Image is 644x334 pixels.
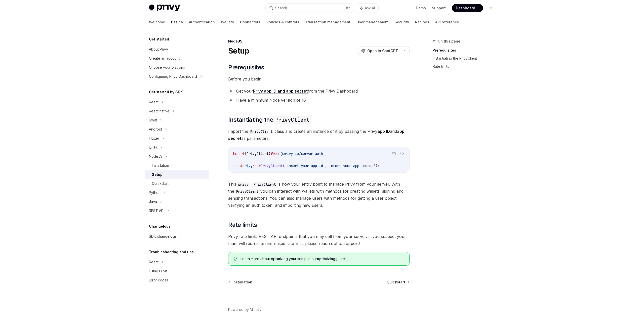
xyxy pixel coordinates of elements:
span: Installation [232,280,252,285]
span: On this page [438,38,460,44]
span: ; [325,151,327,156]
h5: Troubleshooting and tips [149,249,194,255]
a: Connectors [240,16,260,28]
span: const [232,163,243,168]
div: Java [149,199,157,205]
span: This is now your entry point to manage Privy from your server. With the you can interact with wal... [228,181,410,209]
div: Swift [149,117,157,123]
svg: Tip [233,257,237,261]
span: Ask AI [365,6,375,11]
a: Policies & controls [266,16,299,28]
li: Have a minimum Node version of 18 [228,97,410,104]
span: Open in ChatGPT [367,48,398,53]
a: Using LLMs [145,267,209,276]
h5: Get started by SDK [149,89,183,95]
a: Privy app ID and app secret [253,89,308,94]
h5: Get started [149,36,169,42]
span: Privy rate limits REST API endpoints that you may call from your server. If you suspect your team... [228,233,410,247]
a: Choose your platform [145,63,209,72]
a: Error codes [145,276,209,285]
div: REST API [149,208,164,214]
span: , [325,163,327,168]
a: Powered by Mintlify [228,307,261,312]
a: Authentication [189,16,215,28]
div: Android [149,126,162,132]
span: Quickstart [387,280,405,285]
a: Instantiating the PrivyClient [433,54,499,62]
a: Quickstart [387,280,409,285]
a: Transaction management [305,16,350,28]
a: Recipes [415,16,429,28]
div: Unity [149,144,157,150]
span: Prerequisites [228,63,264,71]
span: ⌘ K [345,6,351,10]
span: { [245,151,247,156]
button: Open in ChatGPT [358,47,401,55]
a: Dashboard [452,4,483,12]
code: PrivyClient [273,116,311,124]
div: NodeJS [228,39,410,44]
code: PrivyClient [252,182,278,187]
a: Create an account [145,54,209,63]
span: PrivyClient [261,163,283,168]
span: Before you begin: [228,75,410,82]
a: Wallets [221,16,234,28]
div: Create an account [149,55,180,61]
a: Demo [416,6,426,11]
button: Ask AI [356,4,378,13]
span: Import the class and create an instance of it by passing the Privy and as parameters. [228,128,410,142]
div: React native [149,108,170,114]
div: Quickstart [152,181,169,187]
a: Installation [229,280,252,285]
div: Choose your platform [149,64,185,70]
div: Using LLMs [149,268,168,274]
a: Setup [145,170,209,179]
div: Python [149,190,160,196]
a: Installation [145,161,209,170]
span: Dashboard [456,6,475,11]
span: ); [375,163,379,168]
button: Search...⌘K [266,4,354,13]
div: NodeJS [149,153,163,159]
div: Configuring Privy Dashboard [149,73,197,79]
div: Error codes [149,277,169,283]
div: Search... [275,5,289,11]
li: Get your from the Privy Dashboard [228,88,410,95]
span: new [255,163,261,168]
img: light logo [149,5,180,12]
span: Rate limits [228,221,257,229]
span: 'insert-your-app-id' [285,163,325,168]
h1: Setup [228,46,249,55]
a: User management [356,16,389,28]
button: Toggle dark mode [487,4,495,12]
a: Prerequisites [433,46,499,54]
div: Setup [152,172,163,178]
div: SDK changelogs [149,233,177,239]
button: Ask AI [399,150,405,157]
span: PrivyClient [247,151,269,156]
a: Support [432,6,446,11]
code: PrivyClient [248,129,274,134]
div: Installation [152,162,169,169]
span: } [269,151,271,156]
span: Instantiating the [228,116,311,124]
div: React [149,259,158,265]
a: About Privy [145,45,209,54]
a: Welcome [149,16,165,28]
a: optimizing [317,257,335,261]
div: Flutter [149,135,159,141]
h5: Changelogs [149,223,171,229]
code: PrivyClient [234,189,260,194]
span: 'insert-your-app-secret' [327,163,375,168]
span: privy [243,163,253,168]
span: Learn more about optimizing your setup in our guide! [240,256,404,261]
a: Quickstart [145,179,209,188]
span: = [253,163,255,168]
span: '@privy-io/server-auth' [279,151,325,156]
a: Rate limits [433,62,499,70]
button: Copy the contents from the code block [391,150,397,157]
a: Security [395,16,409,28]
code: privy [236,182,250,187]
strong: app ID [377,129,390,134]
span: ( [283,163,285,168]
